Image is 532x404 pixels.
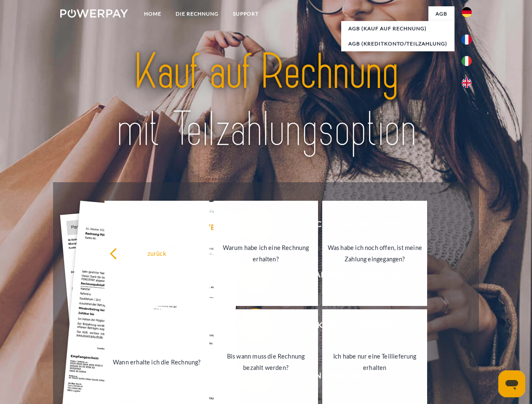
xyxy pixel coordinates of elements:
div: zurück [110,247,204,259]
div: Wann erhalte ich die Rechnung? [110,356,204,367]
a: AGB (Kauf auf Rechnung) [341,21,454,36]
div: Was habe ich noch offen, ist meine Zahlung eingegangen? [327,242,422,265]
a: Was habe ich noch offen, ist meine Zahlung eingegangen? [322,201,427,306]
img: logo-powerpay-white.svg [60,9,128,18]
img: de [462,7,472,17]
img: fr [462,35,472,45]
div: Warum habe ich eine Rechnung erhalten? [219,242,313,265]
a: agb [428,6,454,21]
div: Ich habe nur eine Teillieferung erhalten [327,351,422,373]
img: it [462,56,472,66]
a: Home [137,6,168,21]
img: en [462,78,472,88]
iframe: Schaltfläche zum Öffnen des Messaging-Fensters [498,370,525,397]
div: Bis wann muss die Rechnung bezahlt werden? [219,351,313,373]
img: title-powerpay_de.svg [80,40,452,161]
a: SUPPORT [226,6,266,21]
a: DIE RECHNUNG [168,6,226,21]
a: AGB (Kreditkonto/Teilzahlung) [341,36,454,51]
